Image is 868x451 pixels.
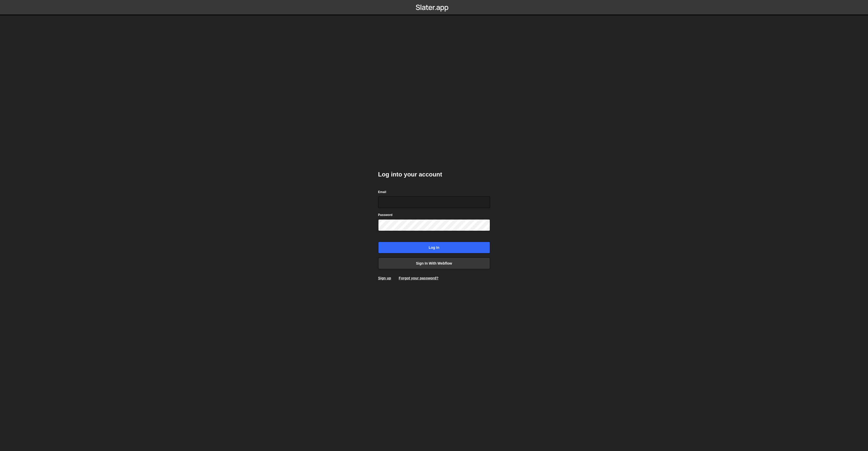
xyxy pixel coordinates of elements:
[378,276,391,280] a: Sign up
[378,257,490,269] a: Sign in with Webflow
[378,189,386,195] label: Email
[399,276,438,280] a: Forgot your password?
[378,242,490,253] input: Log in
[378,170,490,179] h2: Log into your account
[378,212,393,217] label: Password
